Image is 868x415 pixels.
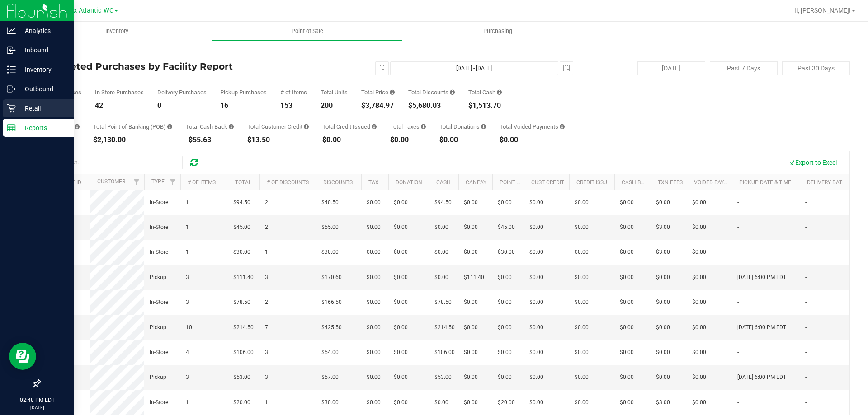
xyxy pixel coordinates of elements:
[468,102,502,109] div: $1,513.70
[157,102,207,109] div: 0
[7,123,16,132] inline-svg: Reports
[575,348,589,357] span: $0.00
[220,102,267,109] div: 16
[394,298,408,307] span: $0.00
[7,65,16,74] inline-svg: Inventory
[782,155,843,170] button: Export to Excel
[656,273,670,282] span: $0.00
[737,348,739,357] span: -
[481,124,486,130] i: Sum of all round-up-to-next-dollar total price adjustments for all purchases in the date range.
[321,348,339,357] span: $54.00
[322,124,377,130] div: Total Credit Issued
[434,398,448,407] span: $0.00
[95,89,144,95] div: In Store Purchases
[620,348,634,357] span: $0.00
[529,248,543,256] span: $0.00
[620,323,634,332] span: $0.00
[47,156,183,169] input: Search...
[321,298,342,307] span: $166.50
[656,248,670,256] span: $3.00
[620,398,634,407] span: $0.00
[7,46,16,55] inline-svg: Inbound
[529,398,543,407] span: $0.00
[247,124,309,130] div: Total Customer Credit
[66,7,113,14] span: Jax Atlantic WC
[737,273,786,282] span: [DATE] 6:00 PM EDT
[367,248,381,256] span: $0.00
[529,373,543,382] span: $0.00
[150,323,166,332] span: Pickup
[692,223,706,232] span: $0.00
[321,398,339,407] span: $30.00
[434,348,455,357] span: $106.00
[464,323,478,332] span: $0.00
[656,223,670,232] span: $3.00
[434,198,452,207] span: $94.50
[186,298,189,307] span: 3
[529,273,543,282] span: $0.00
[367,273,381,282] span: $0.00
[560,62,573,75] span: select
[471,27,524,35] span: Purchasing
[16,103,70,114] p: Retail
[498,348,512,357] span: $0.00
[805,248,807,256] span: -
[229,124,234,130] i: Sum of the cash-back amounts from rounded-up electronic payments for all purchases in the date ra...
[372,124,377,130] i: Sum of all account credit issued for all refunds from returned purchases in the date range.
[247,136,309,144] div: $13.50
[265,323,268,332] span: 7
[186,124,234,130] div: Total Cash Back
[529,323,543,332] span: $0.00
[497,89,502,95] i: Sum of the successful, non-voided cash payment transactions for all purchases in the date range. ...
[233,248,250,256] span: $30.00
[500,124,565,130] div: Total Voided Payments
[390,89,395,95] i: Sum of the total prices of all purchases in the date range.
[656,373,670,382] span: $0.00
[500,179,564,186] a: Point of Banking (POB)
[692,323,706,332] span: $0.00
[434,223,448,232] span: $0.00
[233,198,250,207] span: $94.50
[805,398,807,407] span: -
[368,179,379,186] a: Tax
[498,298,512,307] span: $0.00
[16,25,70,36] p: Analytics
[22,22,212,41] a: Inventory
[396,179,422,186] a: Donation
[212,22,402,41] a: Point of Sale
[376,62,388,75] span: select
[7,104,16,113] inline-svg: Retail
[150,373,166,382] span: Pickup
[188,179,216,186] a: # of Items
[40,61,310,71] h4: Completed Purchases by Facility Report
[265,373,268,382] span: 3
[321,373,339,382] span: $57.00
[692,198,706,207] span: $0.00
[807,179,845,186] a: Delivery Date
[9,343,36,370] iframe: Resource center
[233,348,254,357] span: $106.00
[408,89,455,95] div: Total Discounts
[560,124,565,130] i: Sum of all voided payment transaction amounts, excluding tips and transaction fees, for all purch...
[390,136,426,144] div: $0.00
[280,102,307,109] div: 153
[321,323,342,332] span: $425.50
[464,373,478,382] span: $0.00
[402,22,593,41] a: Purchasing
[265,348,268,357] span: 3
[692,348,706,357] span: $0.00
[529,298,543,307] span: $0.00
[233,298,250,307] span: $78.50
[321,223,339,232] span: $55.00
[150,298,168,307] span: In-Store
[805,198,807,207] span: -
[498,398,515,407] span: $20.00
[575,323,589,332] span: $0.00
[575,198,589,207] span: $0.00
[186,348,189,357] span: 4
[93,27,141,35] span: Inventory
[150,248,168,256] span: In-Store
[531,179,564,186] a: Cust Credit
[265,198,268,207] span: 2
[265,398,268,407] span: 1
